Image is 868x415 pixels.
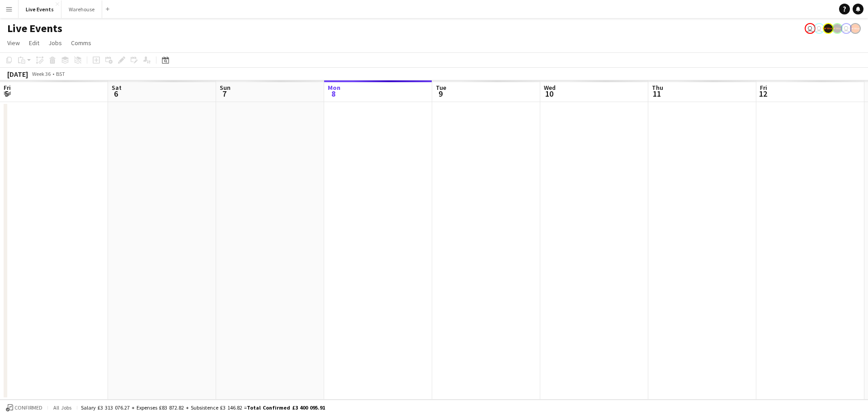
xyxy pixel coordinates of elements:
[25,37,43,49] a: Edit
[652,84,663,92] span: Thu
[4,84,11,92] span: Fri
[71,39,91,47] span: Comms
[218,89,231,99] span: 7
[48,39,62,47] span: Jobs
[814,23,825,34] app-user-avatar: Eden Hopkins
[4,37,24,49] a: View
[759,89,767,99] span: 12
[805,23,816,34] app-user-avatar: Nadia Addada
[110,89,122,99] span: 6
[434,89,446,99] span: 9
[7,22,62,35] h1: Live Events
[651,89,663,99] span: 11
[67,37,95,49] a: Comms
[112,84,122,92] span: Sat
[328,84,340,92] span: Mon
[7,70,28,79] div: [DATE]
[56,70,65,77] div: BST
[30,70,52,77] span: Week 36
[823,23,834,34] app-user-avatar: Production Managers
[29,39,39,47] span: Edit
[841,23,852,34] app-user-avatar: Ollie Rolfe
[544,84,556,92] span: Wed
[5,403,44,413] button: Confirmed
[14,405,42,411] span: Confirmed
[19,0,61,18] button: Live Events
[436,84,446,92] span: Tue
[326,89,340,99] span: 8
[832,23,843,34] app-user-avatar: Production Managers
[2,89,11,99] span: 5
[220,84,231,92] span: Sun
[45,37,66,49] a: Jobs
[61,0,102,18] button: Warehouse
[81,404,325,411] div: Salary £3 313 076.27 + Expenses £83 872.82 + Subsistence £3 146.82 =
[52,404,73,411] span: All jobs
[542,89,556,99] span: 10
[247,404,325,411] span: Total Confirmed £3 400 095.91
[7,39,20,47] span: View
[760,84,767,92] span: Fri
[850,23,861,34] app-user-avatar: Alex Gill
